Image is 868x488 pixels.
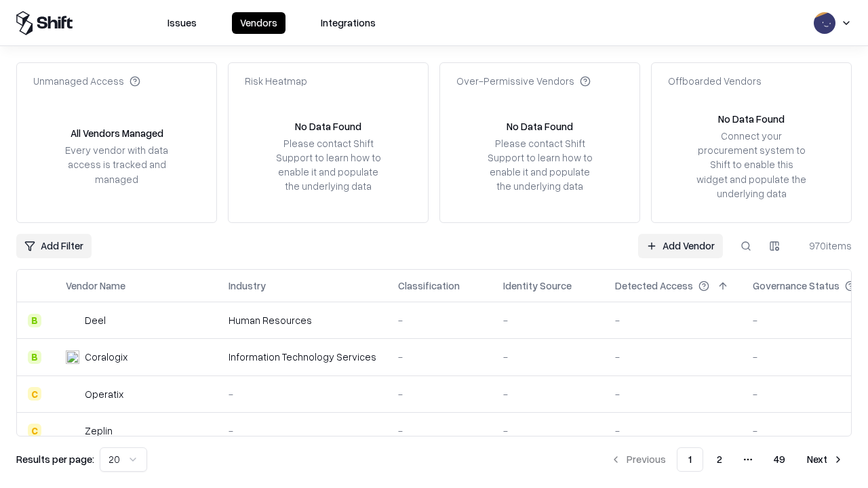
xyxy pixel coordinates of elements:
button: 49 [763,447,796,472]
div: Please contact Shift Support to learn how to enable it and populate the underlying data [484,136,596,194]
div: - [615,387,731,401]
div: - [615,424,731,438]
div: All Vendors Managed [71,126,163,140]
button: Integrations [313,12,384,34]
div: No Data Found [718,112,785,126]
img: Deel [66,314,79,327]
img: Zeplin [66,424,79,437]
div: Every vendor with data access is tracked and managed [60,143,173,186]
div: - [229,424,376,438]
div: B [28,350,41,364]
div: Unmanaged Access [33,74,140,88]
div: Connect your procurement system to Shift to enable this widget and populate the underlying data [695,129,808,201]
div: - [229,387,376,401]
div: Governance Status [753,279,840,293]
div: Classification [398,279,460,293]
div: Risk Heatmap [245,74,307,88]
div: Please contact Shift Support to learn how to enable it and populate the underlying data [272,136,384,194]
div: Industry [229,279,266,293]
div: Deel [85,313,106,327]
div: - [398,387,481,401]
img: Operatix [66,387,79,401]
div: B [28,314,41,327]
div: Detected Access [615,279,693,293]
button: Add Filter [16,234,92,258]
div: 970 items [797,239,852,253]
div: - [398,424,481,438]
div: C [28,424,41,437]
div: No Data Found [295,119,361,134]
button: Issues [159,12,205,34]
p: Results per page: [16,452,94,466]
div: - [615,350,731,364]
div: No Data Found [507,119,573,134]
button: 1 [677,447,703,472]
div: - [398,350,481,364]
div: - [503,313,593,327]
div: Human Resources [229,313,376,327]
div: Offboarded Vendors [668,74,762,88]
a: Add Vendor [638,234,723,258]
button: Next [799,447,852,472]
div: Operatix [85,387,123,401]
div: Identity Source [503,279,572,293]
nav: pagination [602,447,852,472]
div: Information Technology Services [229,350,376,364]
div: Zeplin [85,424,113,438]
div: Vendor Name [66,279,125,293]
div: - [503,424,593,438]
div: - [503,350,593,364]
button: 2 [706,447,733,472]
div: - [615,313,731,327]
button: Vendors [232,12,285,34]
div: - [398,313,481,327]
div: - [503,387,593,401]
img: Coralogix [66,350,79,364]
div: C [28,387,41,401]
div: Coralogix [85,350,127,364]
div: Over-Permissive Vendors [456,74,591,88]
